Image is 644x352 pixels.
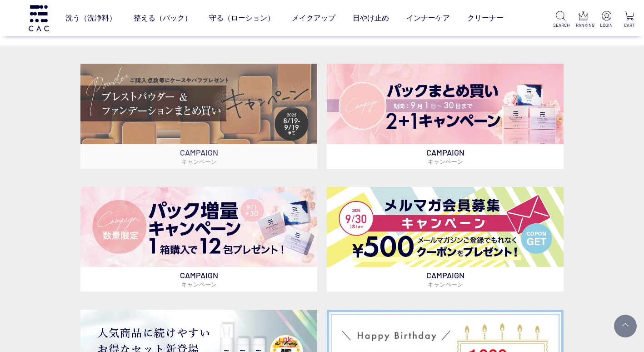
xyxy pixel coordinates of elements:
span: キャンペーン [428,281,463,288]
p: RANKING [576,22,590,29]
p: CAMPAIGN [80,267,317,292]
p: CAMPAIGN [80,144,317,169]
p: SEARCH [553,22,568,29]
img: メルマガ会員募集 [327,187,564,267]
a: 洗う（洗浄料） [65,5,116,31]
a: クリーナー [467,5,504,31]
span: キャンペーン [428,158,463,165]
img: logo [27,5,50,31]
span: キャンペーン [181,158,217,165]
span: キャンペーン [181,281,217,288]
a: メルマガ会員募集 メルマガ会員募集 CAMPAIGNキャンペーン [327,187,564,292]
a: SEARCH [553,11,568,29]
a: RANKING [576,11,590,29]
img: パックキャンペーン2+1 [327,64,564,144]
a: メイクアップ [292,5,335,31]
a: 守る（ローション） [209,5,275,31]
img: パック増量キャンペーン [80,187,317,267]
a: パック増量キャンペーン パック増量キャンペーン CAMPAIGNキャンペーン [80,187,317,292]
img: ベースメイクキャンペーン [80,64,317,144]
a: パックキャンペーン2+1 パックキャンペーン2+1 CAMPAIGNキャンペーン [327,64,564,169]
p: CAMPAIGN [327,267,564,292]
a: ベースメイクキャンペーン ベースメイクキャンペーン CAMPAIGNキャンペーン [80,64,317,169]
a: LOGIN [599,11,614,29]
p: LOGIN [599,22,614,29]
p: CAMPAIGN [327,144,564,169]
a: 日やけ止め [353,5,389,31]
a: CART [622,11,637,29]
a: インナーケア [406,5,450,31]
a: 整える（パック） [134,5,192,31]
p: CART [622,22,637,29]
